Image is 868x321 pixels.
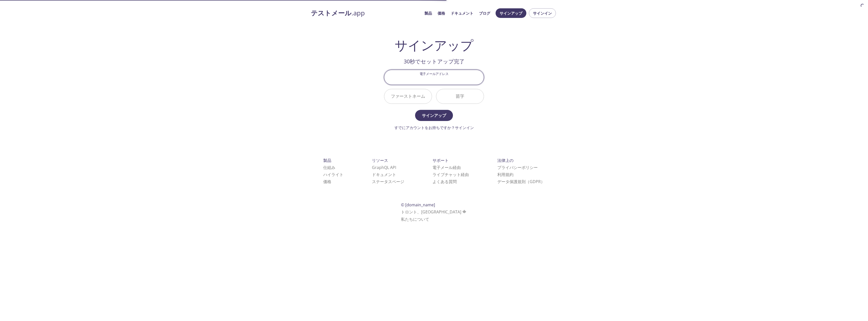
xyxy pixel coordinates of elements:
[479,10,490,16] a: ブログ
[323,158,331,163] font: 製品
[451,10,473,16] a: ドキュメント
[415,110,453,121] button: サインアップ
[451,11,473,16] font: ドキュメント
[497,158,513,163] font: 法律上の
[438,11,445,16] font: 価格
[395,36,473,54] font: サインアップ
[438,10,445,16] a: 価格
[372,172,396,177] a: ドキュメント
[323,172,343,177] a: ハイライト
[497,172,513,177] a: 利用規約
[401,202,435,208] font: © [DOMAIN_NAME]
[432,172,469,177] font: ライブチャット経由
[432,165,461,170] font: 電子メール経由
[394,125,474,130] a: すでにアカウントをお持ちですか？サインイン
[497,165,538,170] a: プライバシーポリシー
[441,179,457,184] font: ある質問
[424,10,432,16] a: 製品
[372,179,404,184] a: ステータスページ
[311,9,351,17] font: テストメール
[533,11,552,16] font: サインイン
[424,11,432,16] font: 製品
[432,158,449,163] font: サポート
[500,11,522,16] font: サインアップ
[496,8,526,18] button: サインアップ
[372,158,388,163] font: リソース
[422,113,446,118] font: サインアップ
[323,179,331,184] a: 価格
[311,9,420,17] a: テストメール.app
[401,216,429,222] a: 私たちについて
[479,11,490,16] font: ブログ
[497,179,545,184] a: データ保護規則（GDPR）
[372,165,396,170] a: GraphQL API
[404,58,465,65] font: 30秒でセットアップ完了
[323,165,335,170] a: 仕組み
[529,8,556,18] button: サインイン
[351,9,365,17] font: .app
[401,209,461,215] font: トロント、[GEOGRAPHIC_DATA]
[432,179,441,184] font: よく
